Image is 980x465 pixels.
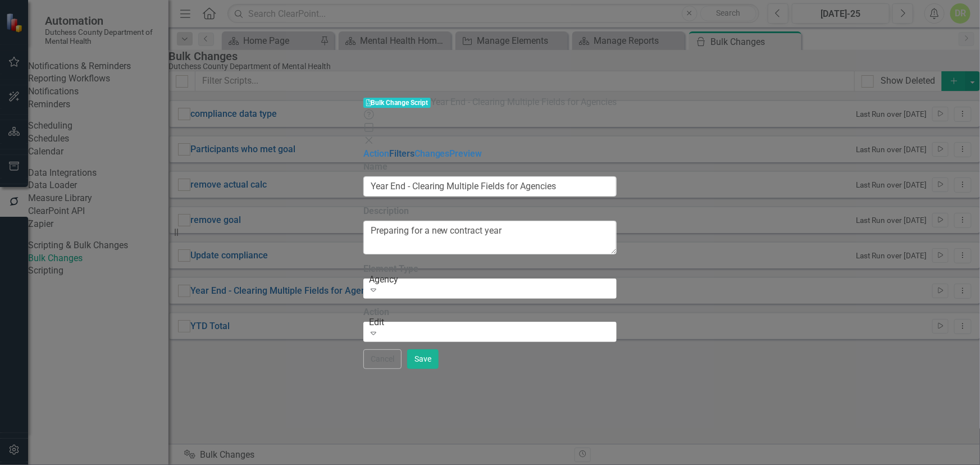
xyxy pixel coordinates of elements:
a: Changes [414,148,450,159]
label: Element Type [363,263,617,276]
span: Bulk Change Script [363,98,431,108]
button: Save [407,349,439,369]
div: Edit [369,316,618,329]
label: Description [363,205,617,218]
label: Name [363,161,617,174]
input: Name [363,176,617,197]
a: Action [363,148,389,159]
span: Year End - Clearing Multiple Fields for Agencies [431,97,617,107]
textarea: Preparing for a new contract year [363,221,617,254]
label: Action [363,306,617,319]
a: Filters [389,148,414,159]
div: Agency [369,273,618,286]
button: Cancel [363,349,402,369]
a: Preview [450,148,482,159]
